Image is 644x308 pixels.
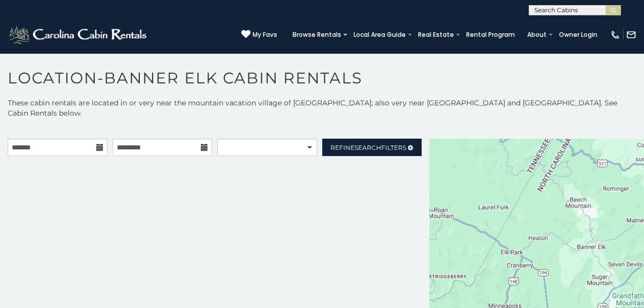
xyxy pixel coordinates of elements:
a: Real Estate [413,28,459,42]
a: Owner Login [554,28,603,42]
img: mail-regular-white.png [626,30,636,40]
a: Local Area Guide [348,28,411,42]
img: White-1-2.png [8,25,150,45]
a: Browse Rentals [287,28,346,42]
a: Rental Program [461,28,520,42]
span: My Favs [253,30,277,39]
a: My Favs [241,30,277,40]
a: RefineSearchFilters [322,139,422,156]
span: Search [355,144,381,151]
span: Refine Filters [330,144,406,151]
a: About [522,28,552,42]
img: phone-regular-white.png [610,30,620,40]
